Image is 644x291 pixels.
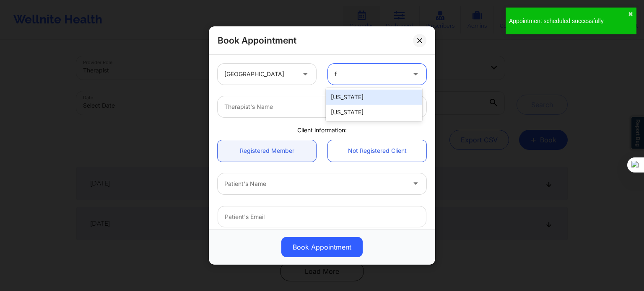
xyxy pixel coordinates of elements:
[224,64,295,85] div: [GEOGRAPHIC_DATA]
[328,140,426,162] a: Not Registered Client
[326,105,422,120] div: [US_STATE]
[212,126,432,134] div: Client information:
[326,90,422,105] div: [US_STATE]
[628,11,633,18] button: close
[218,206,426,227] input: Patient's Email
[281,237,363,257] button: Book Appointment
[509,17,628,25] div: Appointment scheduled successfully
[218,35,296,46] h2: Book Appointment
[218,140,316,162] a: Registered Member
